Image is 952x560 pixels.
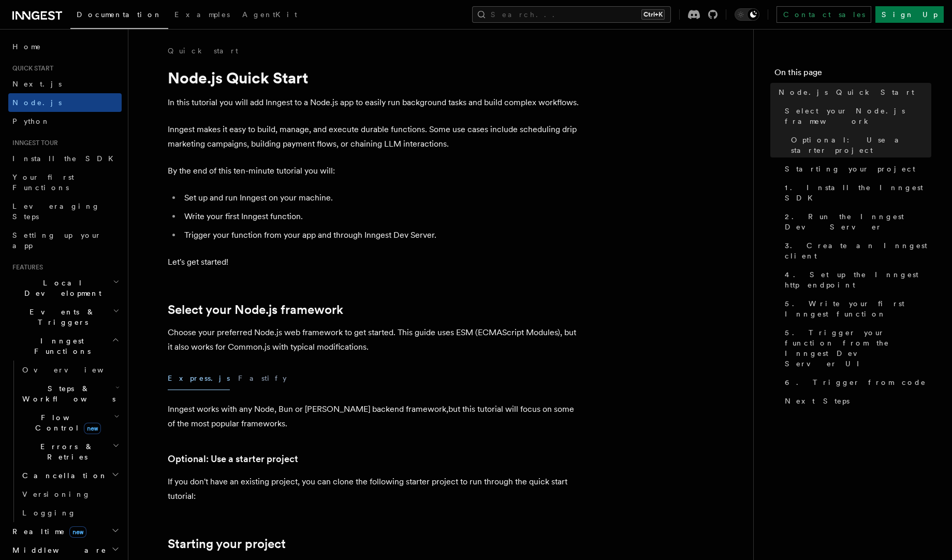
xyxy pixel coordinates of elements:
span: Steps & Workflows [18,383,115,404]
button: Express.js [168,367,230,390]
span: Features [8,263,43,271]
span: Inngest tour [8,139,58,147]
li: Write your first Inngest function. [181,209,582,224]
a: Python [8,112,122,131]
span: Documentation [77,10,162,19]
p: Inngest works with any Node, Bun or [PERSON_NAME] backend framework,but this tutorial will focus ... [168,402,582,431]
li: Set up and run Inngest on your machine. [181,191,582,205]
a: Next Steps [781,392,931,410]
button: Realtimenew [8,522,122,541]
button: Search...Ctrl+K [472,6,671,23]
li: Trigger your function from your app and through Inngest Dev Server. [181,228,582,242]
span: AgentKit [242,10,297,19]
span: Examples [174,10,230,19]
span: Select your Node.js framework [785,106,931,126]
span: 2. Run the Inngest Dev Server [785,211,931,232]
a: 2. Run the Inngest Dev Server [781,207,931,236]
h1: Node.js Quick Start [168,68,582,87]
kbd: Ctrl+K [641,9,665,20]
a: Optional: Use a starter project [787,131,931,160]
span: 3. Create an Inngest client [785,240,931,261]
a: 5. Trigger your function from the Inngest Dev Server UI [781,323,931,373]
span: 5. Write your first Inngest function [785,298,931,319]
span: new [84,423,101,434]
span: Errors & Retries [18,441,112,462]
button: Toggle dark mode [735,8,759,21]
span: Inngest Functions [8,336,112,356]
a: 4. Set up the Inngest http endpoint [781,265,931,294]
button: Fastify [238,367,287,390]
span: Overview [22,366,129,374]
button: Middleware [8,541,122,559]
span: Logging [22,509,76,517]
p: Let's get started! [168,255,582,269]
a: Your first Functions [8,168,122,197]
h4: On this page [774,66,931,83]
p: By the end of this ten-minute tutorial you will: [168,164,582,178]
a: Overview [18,361,122,379]
span: Events & Triggers [8,307,113,327]
a: AgentKit [236,3,303,28]
span: Node.js Quick Start [779,87,914,97]
a: Node.js [8,93,122,112]
a: 1. Install the Inngest SDK [781,178,931,207]
a: Logging [18,504,122,522]
button: Flow Controlnew [18,408,122,437]
span: Install the SDK [12,154,120,163]
button: Steps & Workflows [18,379,122,408]
p: Inngest makes it easy to build, manage, and execute durable functions. Some use cases include sch... [168,122,582,151]
a: Starting your project [781,160,931,178]
a: 6. Trigger from code [781,373,931,392]
div: Inngest Functions [8,361,122,522]
a: Versioning [18,485,122,504]
span: 4. Set up the Inngest http endpoint [785,269,931,290]
span: Quick start [8,64,53,73]
a: Optional: Use a starter project [168,452,298,466]
span: Flow Control [18,412,114,433]
button: Inngest Functions [8,332,122,361]
a: Starting your project [168,537,286,551]
span: Next.js [12,80,62,88]
a: Install the SDK [8,149,122,168]
span: 5. Trigger your function from the Inngest Dev Server UI [785,327,931,369]
button: Errors & Retries [18,437,122,466]
p: Choose your preferred Node.js web framework to get started. This guide uses ESM (ECMAScript Modul... [168,325,582,354]
span: Leveraging Steps [12,202,100,221]
button: Cancellation [18,466,122,485]
span: Python [12,117,50,125]
a: Sign Up [875,6,944,23]
span: Node.js [12,98,62,107]
a: Select your Node.js framework [781,102,931,131]
span: 1. Install the Inngest SDK [785,182,931,203]
span: Local Development [8,278,113,298]
a: Leveraging Steps [8,197,122,226]
a: Node.js Quick Start [774,83,931,102]
button: Local Development [8,274,122,303]
span: Home [12,41,41,52]
span: Your first Functions [12,173,74,192]
a: 3. Create an Inngest client [781,236,931,265]
button: Events & Triggers [8,303,122,332]
span: 6. Trigger from code [785,377,926,387]
span: Realtime [8,526,86,537]
span: Versioning [22,490,91,498]
span: Cancellation [18,470,108,481]
span: Setting up your app [12,231,101,250]
p: If you don't have an existing project, you can clone the following starter project to run through... [168,475,582,504]
a: Next.js [8,75,122,93]
a: Contact sales [777,6,871,23]
span: Next Steps [785,396,850,406]
a: Examples [168,3,236,28]
a: Documentation [70,3,168,29]
span: Starting your project [785,164,915,174]
p: In this tutorial you will add Inngest to a Node.js app to easily run background tasks and build c... [168,95,582,110]
a: Select your Node.js framework [168,303,343,317]
a: Home [8,37,122,56]
a: 5. Write your first Inngest function [781,294,931,323]
span: Optional: Use a starter project [791,135,931,155]
span: new [69,526,86,538]
a: Setting up your app [8,226,122,255]
a: Quick start [168,46,238,56]
span: Middleware [8,545,107,555]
